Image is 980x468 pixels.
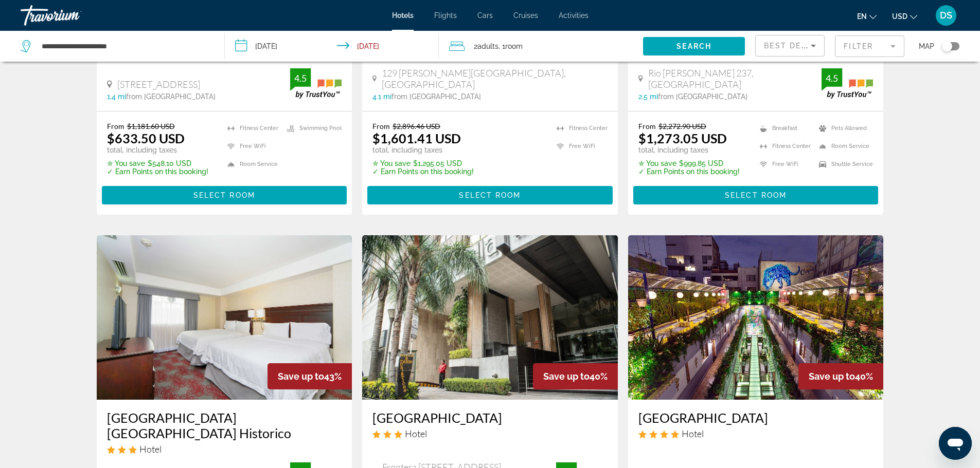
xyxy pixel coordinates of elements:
[139,443,162,455] span: Hotel
[107,146,208,154] p: total, including taxes
[372,428,608,439] div: 3 star Hotel
[638,159,676,167] span: ✮ You save
[107,443,342,455] div: 3 star Hotel
[919,39,934,53] span: Map
[21,2,123,29] a: Travorium
[940,10,952,21] span: DS
[372,167,474,176] p: ✓ Earn Points on this booking!
[892,9,917,24] button: Change currency
[107,159,145,167] span: ✮ You save
[658,92,747,101] span: from [GEOGRAPHIC_DATA]
[290,68,342,99] img: trustyou-badge.svg
[282,122,342,135] li: Swimming Pool
[193,191,255,199] span: Select Room
[107,167,208,176] p: ✓ Earn Points on this booking!
[477,42,498,50] span: Adults
[372,146,474,154] p: total, including taxes
[107,92,126,101] span: 1.4 mi
[477,11,493,20] a: Cars
[107,159,208,167] p: $548.10 USD
[391,92,481,101] span: from [GEOGRAPHIC_DATA]
[658,122,706,130] del: $2,272.90 USD
[934,42,959,51] button: Toggle map
[372,159,411,167] span: ✮ You save
[107,122,124,130] span: From
[638,428,874,439] div: 4 star Hotel
[648,67,822,90] span: Rio [PERSON_NAME] 237, [GEOGRAPHIC_DATA]
[628,235,884,400] img: Hotel image
[543,371,590,382] span: Save up to
[405,428,427,439] span: Hotel
[393,122,440,130] del: $2,896.46 USD
[439,31,643,62] button: Travelers: 2 adults, 0 children
[822,72,842,84] div: 4.5
[857,12,867,21] span: en
[551,122,608,135] li: Fitness Center
[372,130,461,146] ins: $1,601.41 USD
[857,9,877,24] button: Change language
[814,158,873,171] li: Shuttle Service
[551,140,608,153] li: Free WiFi
[102,186,347,204] button: Select Room
[638,146,740,154] p: total, including taxes
[290,72,311,84] div: 4.5
[638,167,740,176] p: ✓ Earn Points on this booking!
[372,92,391,101] span: 4.1 mi
[814,140,873,153] li: Room Service
[835,35,904,58] button: Filter
[676,42,711,50] span: Search
[638,410,874,425] h3: [GEOGRAPHIC_DATA]
[638,92,658,101] span: 2.5 mi
[382,67,608,90] span: 129 [PERSON_NAME][GEOGRAPHIC_DATA], [GEOGRAPHIC_DATA]
[638,130,727,146] ins: $1,273.05 USD
[814,122,873,135] li: Pets Allowed
[505,42,523,50] span: Room
[126,92,216,101] span: from [GEOGRAPHIC_DATA]
[892,12,907,21] span: USD
[764,42,817,50] span: Best Deals
[127,122,175,130] del: $1,181.60 USD
[117,79,200,90] span: [STREET_ADDRESS]
[434,11,457,20] a: Flights
[933,5,959,26] button: User Menu
[559,11,589,20] a: Activities
[392,11,414,20] a: Hotels
[102,188,347,199] a: Select Room
[633,188,879,199] a: Select Room
[513,11,538,20] a: Cruises
[755,140,814,153] li: Fitness Center
[939,427,972,460] iframe: Button to launch messaging window
[222,122,282,135] li: Fitness Center
[638,159,740,167] p: $999.85 USD
[725,191,787,199] span: Select Room
[367,188,613,199] a: Select Room
[372,410,608,425] a: [GEOGRAPHIC_DATA]
[498,39,523,53] span: , 1
[798,363,883,389] div: 40%
[755,122,814,135] li: Breakfast
[474,39,498,53] span: 2
[367,186,613,204] button: Select Room
[222,158,282,171] li: Room Service
[633,186,879,204] button: Select Room
[97,235,352,400] img: Hotel image
[638,122,656,130] span: From
[764,40,816,52] mat-select: Sort by
[682,428,704,439] span: Hotel
[809,371,855,382] span: Save up to
[755,158,814,171] li: Free WiFi
[268,363,352,389] div: 43%
[222,140,282,153] li: Free WiFi
[107,410,342,441] a: [GEOGRAPHIC_DATA] [GEOGRAPHIC_DATA] Historico
[362,235,618,400] img: Hotel image
[225,31,439,62] button: Check-in date: May 25, 2026 Check-out date: Jun 1, 2026
[822,68,873,99] img: trustyou-badge.svg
